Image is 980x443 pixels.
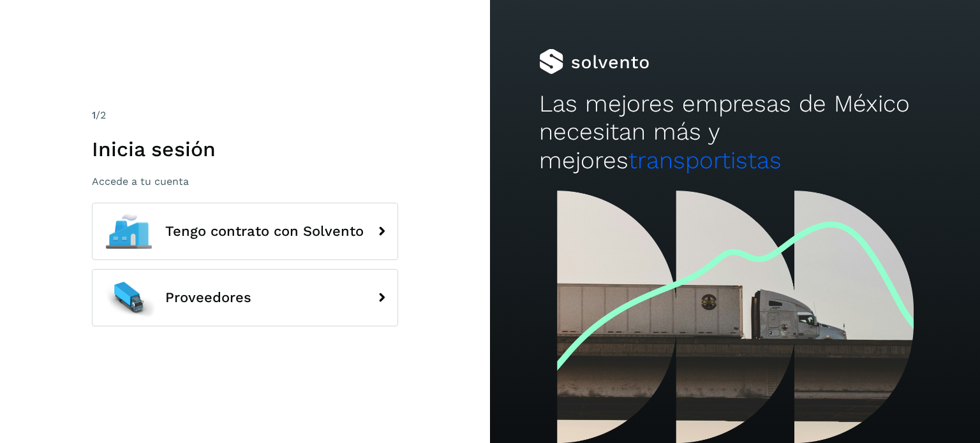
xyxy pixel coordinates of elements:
[92,269,398,326] button: Proveedores
[92,175,398,187] p: Accede a tu cuenta
[165,290,251,305] span: Proveedores
[92,203,398,260] button: Tengo contrato con Solvento
[92,137,398,161] h1: Inicia sesión
[92,108,398,123] div: /2
[539,90,931,175] h2: Las mejores empresas de México necesitan más y mejores
[92,109,96,121] span: 1
[165,224,364,239] span: Tengo contrato con Solvento
[628,147,782,174] span: transportistas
